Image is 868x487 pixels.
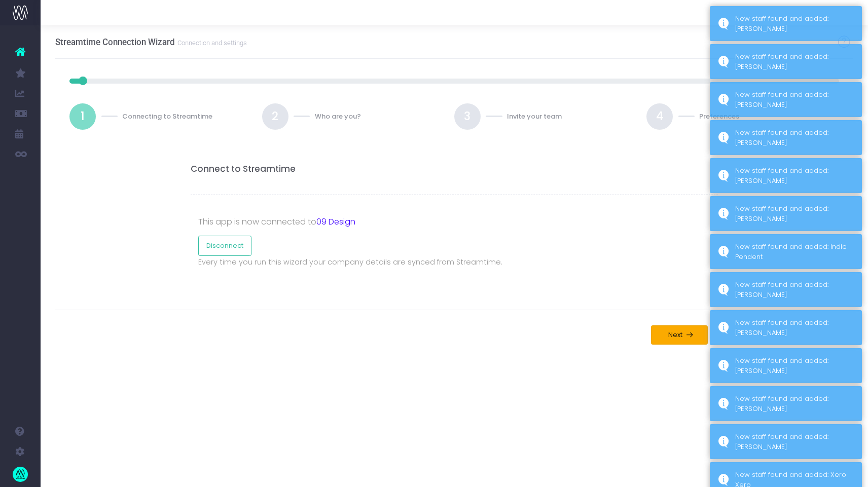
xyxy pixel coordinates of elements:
img: images/default_profile_image.png [13,467,28,482]
div: New staff found and added: [PERSON_NAME] [735,432,854,452]
div: New staff found and added: [PERSON_NAME] [735,14,854,33]
h3: Connect to Streamtime [191,164,718,174]
div: Connecting to Streamtime [122,103,212,130]
div: Invite your team [507,103,562,130]
div: New staff found and added: Indie Pendent [735,242,854,261]
div: New staff found and added: [PERSON_NAME] [735,52,854,71]
span: 2 [272,108,278,125]
div: New staff found and added: [PERSON_NAME] [735,280,854,299]
div: New staff found and added: [PERSON_NAME] [735,204,854,223]
span: 4 [656,108,664,125]
p: This app is now connected to [198,215,710,229]
p: Every time you run this wizard your company details are synced from Streamtime. [198,256,710,268]
small: Connection and settings [175,37,247,47]
a: Disconnect [198,236,251,256]
h3: Streamtime Connection Wizard [55,37,247,47]
span: 1 [81,108,85,125]
button: Next [651,325,708,345]
a: 4 [646,103,673,130]
span: 3 [464,108,471,125]
div: Who are you? [315,103,361,130]
div: New staff found and added: [PERSON_NAME] [735,318,854,338]
div: New staff found and added: [PERSON_NAME] [735,356,854,376]
div: New staff found and added: [PERSON_NAME] [735,90,854,109]
div: New staff found and added: [PERSON_NAME] [735,394,854,414]
a: 09 Design [316,216,355,228]
a: 2 [262,103,288,130]
span: Next [665,331,682,339]
div: New staff found and added: [PERSON_NAME] [735,128,854,147]
div: Preferences [699,103,739,130]
div: New staff found and added: [PERSON_NAME] [735,166,854,185]
a: 3 [454,103,481,130]
a: 1 [69,103,96,130]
